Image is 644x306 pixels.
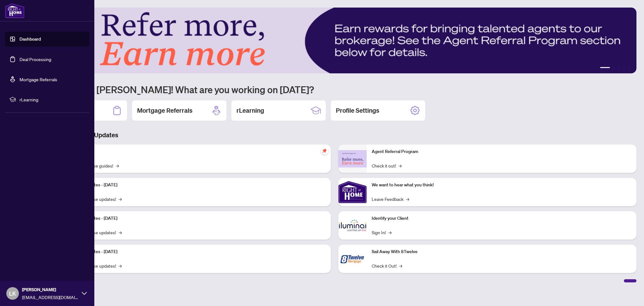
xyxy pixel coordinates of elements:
[336,106,379,115] h2: Profile Settings
[119,195,122,202] span: →
[338,150,367,167] img: Agent Referral Program
[338,178,367,206] img: We want to hear what you think!
[388,229,391,236] span: →
[9,289,16,298] span: LK
[119,262,122,269] span: →
[119,229,122,236] span: →
[66,148,326,155] p: Self-Help
[22,286,79,293] span: [PERSON_NAME]
[33,83,636,95] h1: Welcome back [PERSON_NAME]! What are you working on [DATE]?
[338,211,367,240] img: Identify your Client
[372,215,631,222] p: Identify your Client
[33,8,636,73] img: Slide 0
[236,106,264,115] h2: rLearning
[321,147,328,155] span: pushpin
[19,96,85,103] span: rLearning
[628,67,630,70] button: 5
[613,67,615,70] button: 2
[399,262,402,269] span: →
[66,182,326,189] p: Platform Updates - [DATE]
[372,229,391,236] a: Sign In!→
[22,294,79,301] span: [EMAIL_ADDRESS][DOMAIN_NAME]
[406,195,409,202] span: →
[19,76,57,82] a: Mortgage Referrals
[600,67,610,70] button: 1
[372,182,631,189] p: We want to hear what you think!
[623,67,625,70] button: 4
[19,36,41,42] a: Dashboard
[398,162,402,169] span: →
[66,215,326,222] p: Platform Updates - [DATE]
[33,131,636,139] h3: Brokerage & Industry Updates
[372,262,402,269] a: Check it Out!→
[372,148,631,155] p: Agent Referral Program
[619,284,638,303] button: Open asap
[116,162,119,169] span: →
[5,3,25,18] img: logo
[19,56,51,62] a: Deal Processing
[372,195,409,202] a: Leave Feedback→
[338,245,367,273] img: Sail Away With 8Twelve
[618,67,620,70] button: 3
[137,106,192,115] h2: Mortgage Referrals
[66,248,326,255] p: Platform Updates - [DATE]
[372,162,402,169] a: Check it out!→
[372,248,631,255] p: Sail Away With 8Twelve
